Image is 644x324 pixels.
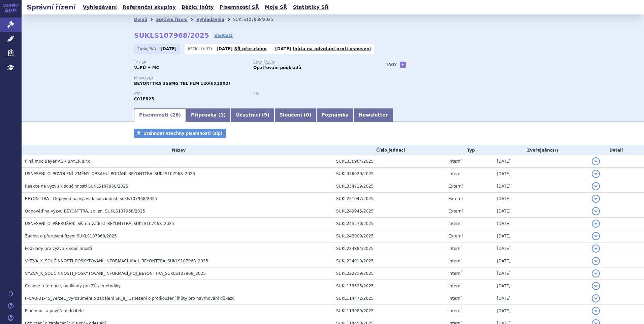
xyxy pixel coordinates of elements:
a: Správní řízení [156,17,188,22]
span: 26 [172,112,179,118]
span: VÝZVA_K_SOUČINNOSTI_POSKYTOVÁNÍ_INFORMACÍ_MAH_BEYONTTRA_SUKLS107968_2025 [25,259,208,263]
span: Zahájeno: [137,46,159,52]
th: Číslo jednací [333,145,445,155]
a: Referenční skupiny [121,3,178,12]
h2: Správní řízení [22,2,81,12]
button: detail [592,269,600,278]
span: Interní [448,309,461,313]
strong: VaPÚ + MC [134,65,159,70]
td: SUKL224884/2025 [333,242,445,255]
span: 1 [220,112,224,118]
th: Typ [445,145,493,155]
span: 0 [306,112,309,118]
p: Stav řízení: [253,61,366,65]
td: SUKL336904/2025 [333,155,445,168]
span: Externí [448,184,462,189]
button: detail [592,157,600,165]
td: [DATE] [493,280,588,292]
a: SŘ přerušeno [234,46,267,51]
span: Interní [448,221,461,226]
td: SUKL249945/2025 [333,205,445,218]
span: USNESENÍ_O_PŘERUŠENÍ_SŘ_na_žádost_BEYONTTRA_SUKLS107968_2025 [25,221,174,226]
p: ATC: [134,92,247,96]
td: SUKL251047/2025 [333,193,445,205]
span: Cenové reference, podklady pro ZÚ a metodiky [25,284,121,288]
a: Běžící lhůty [180,3,216,12]
span: Interní [448,159,461,164]
a: Statistiky SŘ [291,3,330,12]
td: SUKL224910/2025 [333,255,445,267]
td: [DATE] [493,155,588,168]
span: Interní [448,246,461,251]
button: detail [592,294,600,302]
a: Newsletter [354,108,393,122]
strong: SUKLS107968/2025 [134,31,209,39]
span: VÝZVA_K_SOUČINNOSTI_POSKYTOVÁNÍ_INFORMACÍ_POJ_BEYONTTRA_SUKLS107968_2025 [25,271,206,276]
button: detail [592,220,600,228]
span: Žádost o přerušení řízení SUKLS107968/2025 [25,234,117,238]
button: detail [592,170,600,178]
td: [DATE] [493,292,588,305]
span: Interní [448,271,461,276]
td: [DATE] [493,168,588,180]
td: SUKL113989/2025 [333,305,445,317]
span: Plná moc Bayer AG - BAYER s.r.o. [25,159,92,164]
a: + [400,62,406,68]
span: BEYONTTRA - Odpověď na výzvu k součinnosti sukls107968/2025 [25,196,157,201]
span: USNESENÍ_O_POVOLENÍ_ZMĚNY_OBSAHU_PODÁNÍ_BEYONTTRA_SUKLS107968_2025 [25,171,195,176]
a: Domů [134,17,147,22]
button: detail [592,195,600,203]
td: SUKL222819/2025 [333,267,445,280]
button: detail [592,282,600,290]
td: [DATE] [493,180,588,193]
span: Reakce na výzvu k součinnosti SUKLS107968/2025 [25,184,128,189]
a: Písemnosti SŘ [218,3,261,12]
button: detail [592,232,600,240]
td: [DATE] [493,305,588,317]
strong: [DATE] [217,46,233,51]
span: Interní [448,259,461,263]
td: SUKL242009/2025 [333,230,445,242]
span: Interní [448,284,461,288]
p: Přípravek: [134,76,373,80]
span: F-CAU-31-45_verze1_Vyrozumění o zahájení SŘ_a_ Usnesení o prodloužení lhůty pro navrhování důkazů [25,296,235,301]
td: SUKL133525/2025 [333,280,445,292]
strong: [DATE] [161,46,177,51]
span: Externí [448,234,462,238]
a: Stáhnout všechny písemnosti (zip) [134,129,226,138]
td: SUKL245570/2025 [333,218,445,230]
abbr: (?) [553,148,558,153]
span: Externí [448,209,462,214]
span: Podklady pro výzvu k součinnosti [25,246,92,251]
span: 9 [264,112,267,118]
a: VERSO [214,32,233,39]
span: Externí [448,196,462,201]
li: SUKLS107968/2025 [233,14,282,25]
p: Typ SŘ: [134,61,247,65]
p: RS: [253,92,366,96]
span: Interní [448,171,461,176]
td: [DATE] [493,230,588,242]
td: [DATE] [493,218,588,230]
a: Sloučení (0) [275,108,316,122]
a: Poznámka [316,108,354,122]
th: Zveřejněno [493,145,588,155]
td: SUKL114472/2025 [333,292,445,305]
span: Stáhnout všechny písemnosti (zip) [143,131,223,136]
a: Písemnosti (26) [134,108,186,122]
a: lhůta na odvolání proti usnesení [293,46,371,51]
button: detail [592,307,600,315]
a: Účastníci (9) [231,108,274,122]
td: [DATE] [493,205,588,218]
button: detail [592,182,600,190]
th: Detail [588,145,644,155]
strong: Opatřování podkladů [253,65,301,70]
a: Přípravky (1) [186,108,231,122]
td: [DATE] [493,242,588,255]
p: - [217,46,267,52]
td: SUKL334719/2025 [333,180,445,193]
p: - [275,46,371,52]
h3: Tagy [386,61,397,69]
strong: [DATE] [275,46,291,51]
button: detail [592,257,600,265]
